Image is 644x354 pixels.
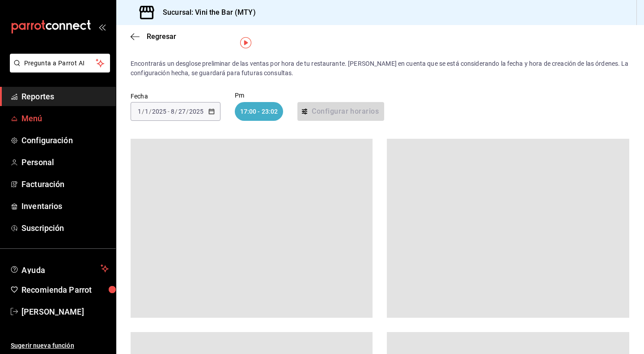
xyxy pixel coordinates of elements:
[147,32,176,41] span: Regresar
[11,341,109,350] span: Sugerir nueva función
[21,112,109,124] span: Menú
[186,108,189,115] span: /
[170,108,175,115] input: --
[168,108,169,115] span: -
[149,108,152,115] span: /
[21,263,97,274] span: Ayuda
[98,23,106,30] button: open_drawer_menu
[21,134,109,146] span: Configuración
[21,284,109,296] span: Recomienda Parrot
[142,108,144,115] span: /
[178,108,186,115] input: --
[235,102,284,121] div: 17:00 - 23:02
[6,65,110,74] a: Pregunta a Parrot AI
[152,108,167,115] input: ----
[131,32,176,41] button: Regresar
[21,222,109,234] span: Suscripción
[21,90,109,102] span: Reportes
[21,200,109,212] span: Inventarios
[137,108,142,115] input: --
[21,178,109,190] span: Facturación
[175,108,178,115] span: /
[189,108,204,115] input: ----
[240,37,251,48] img: Tooltip marker
[131,93,220,99] label: Fecha
[156,7,256,18] h3: Sucursal: Vini the Bar (MTY)
[131,59,630,78] p: Encontrarás un desglose preliminar de las ventas por hora de tu restaurante. [PERSON_NAME] en cue...
[24,59,96,68] span: Pregunta a Parrot AI
[144,108,149,115] input: --
[10,54,110,73] button: Pregunta a Parrot AI
[21,306,109,318] span: [PERSON_NAME]
[235,92,284,98] p: Pm
[21,156,109,168] span: Personal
